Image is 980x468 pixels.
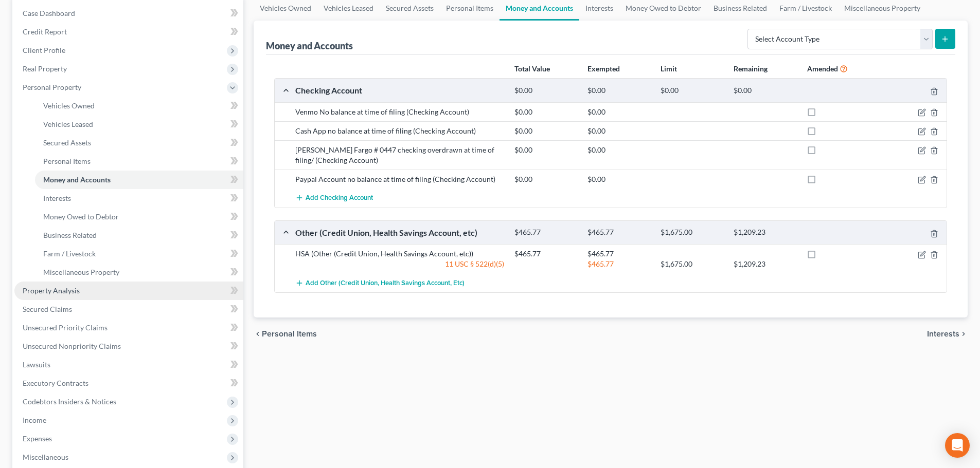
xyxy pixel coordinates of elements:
a: Case Dashboard [14,4,243,23]
span: Money Owed to Debtor [43,212,119,221]
div: Paypal Account no balance at time of filing (Checking Account) [290,174,509,184]
div: Checking Account [290,85,509,96]
button: chevron_left Personal Items [254,330,317,338]
span: Case Dashboard [23,9,75,17]
div: $0.00 [509,145,582,155]
button: Interests chevron_right [927,330,968,338]
div: Money and Accounts [266,40,353,52]
div: $465.77 [582,249,655,259]
div: Other (Credit Union, Health Savings Account, etc) [290,227,509,238]
span: Add Checking Account [306,194,373,202]
span: Money and Accounts [43,175,111,184]
a: Money Owed to Debtor [35,208,243,226]
span: Expenses [23,434,52,443]
a: Unsecured Nonpriority Claims [14,337,243,355]
span: Secured Assets [43,138,91,147]
span: Unsecured Priority Claims [23,323,108,332]
div: $0.00 [582,174,655,184]
strong: Exempted [587,64,620,73]
span: Vehicles Owned [43,101,95,110]
div: $0.00 [509,174,582,184]
div: $0.00 [582,126,655,136]
a: Interests [35,189,243,208]
div: $465.77 [509,228,582,237]
a: Secured Assets [35,134,243,152]
span: Add Other (Credit Union, Health Savings Account, etc) [306,279,465,287]
div: $1,675.00 [655,228,728,237]
div: $465.77 [509,249,582,259]
div: $1,209.23 [728,228,801,237]
a: Farm / Livestock [35,245,243,263]
span: Real Property [23,64,67,73]
span: Miscellaneous [23,453,68,461]
a: Business Related [35,226,243,245]
div: $465.77 [582,259,655,269]
div: Cash App no balance at time of filing (Checking Account) [290,126,509,136]
span: Personal Property [23,83,81,91]
strong: Total Value [514,64,550,73]
i: chevron_right [959,330,968,338]
a: Unsecured Priority Claims [14,319,243,337]
a: Vehicles Owned [35,97,243,115]
div: $0.00 [509,107,582,117]
div: HSA (Other (Credit Union, Health Savings Account, etc)) [290,249,509,259]
span: Personal Items [43,157,91,165]
div: $0.00 [509,86,582,96]
a: Lawsuits [14,355,243,374]
div: $465.77 [582,228,655,237]
span: Codebtors Insiders & Notices [23,397,116,406]
div: $0.00 [655,86,728,96]
button: Add Checking Account [295,189,373,208]
span: Lawsuits [23,360,50,369]
div: Open Intercom Messenger [945,433,970,458]
span: Business Related [43,231,97,239]
strong: Amended [807,64,838,73]
span: Farm / Livestock [43,249,96,258]
a: Credit Report [14,23,243,41]
a: Secured Claims [14,300,243,319]
a: Money and Accounts [35,171,243,189]
span: Income [23,416,46,424]
div: $0.00 [582,107,655,117]
strong: Remaining [734,64,768,73]
i: chevron_left [254,330,262,338]
div: Venmo No balance at time of filing (Checking Account) [290,107,509,117]
a: Property Analysis [14,282,243,300]
span: Executory Contracts [23,379,88,387]
span: Credit Report [23,27,67,36]
span: Unsecured Nonpriority Claims [23,342,121,350]
a: Executory Contracts [14,374,243,392]
span: Vehicles Leased [43,120,93,128]
div: $1,675.00 [655,259,728,269]
div: $0.00 [582,145,655,155]
span: Miscellaneous Property [43,268,119,276]
span: Personal Items [262,330,317,338]
div: $1,209.23 [728,259,801,269]
span: Interests [927,330,959,338]
div: $0.00 [582,86,655,96]
div: $0.00 [509,126,582,136]
div: 11 USC § 522(d)(5) [290,259,509,269]
button: Add Other (Credit Union, Health Savings Account, etc) [295,273,465,292]
a: Personal Items [35,152,243,171]
span: Secured Claims [23,305,72,313]
span: Client Profile [23,46,65,54]
strong: Limit [661,64,677,73]
a: Miscellaneous Property [35,263,243,282]
div: $0.00 [728,86,801,96]
div: [PERSON_NAME] Fargo # 0447 checking overdrawn at time of filing/ (Checking Account) [290,145,509,165]
a: Vehicles Leased [35,115,243,134]
span: Property Analysis [23,286,80,295]
span: Interests [43,194,71,202]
